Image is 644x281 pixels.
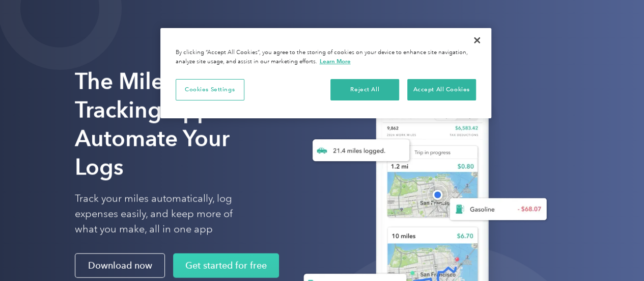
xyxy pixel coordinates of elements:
button: Close [466,29,488,52]
a: Get started for free [173,253,279,278]
a: More information about your privacy, opens in a new tab [320,58,351,65]
strong: The Mileage Tracking App to Automate Your Logs [75,68,238,181]
div: By clicking “Accept All Cookies”, you agree to the storing of cookies on your device to enhance s... [176,48,476,66]
button: Reject All [330,79,399,100]
div: Cookie banner [160,28,491,118]
button: Cookies Settings [176,79,244,100]
a: Download now [75,253,165,278]
p: Track your miles automatically, log expenses easily, and keep more of what you make, all in one app [75,191,257,237]
div: Privacy [160,28,491,118]
button: Accept All Cookies [407,79,476,100]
